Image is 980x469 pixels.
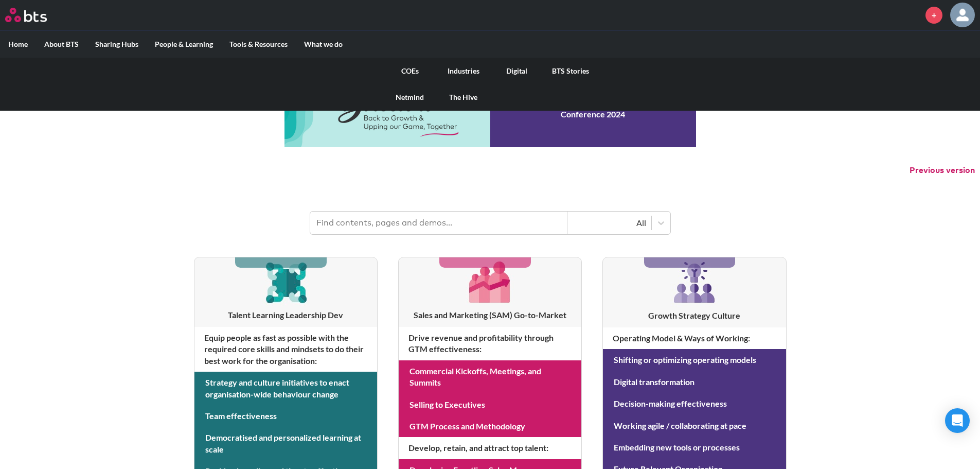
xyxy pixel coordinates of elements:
img: [object Object] [261,257,310,306]
h4: Operating Model & Ways of Working : [603,327,786,349]
div: Open Intercom Messenger [945,408,970,433]
input: Find contents, pages and demos... [310,212,567,234]
img: Daniel Mausolf [950,3,975,27]
label: What we do [296,31,351,58]
label: Sharing Hubs [87,31,147,58]
div: All [573,217,646,229]
label: Tools & Resources [221,31,296,58]
a: Go home [5,8,66,22]
a: + [925,7,942,24]
h4: Drive revenue and profitability through GTM effectiveness : [399,327,581,360]
h4: Equip people as fast as possible with the required core skills and mindsets to do their best work... [194,327,377,372]
h3: Sales and Marketing (SAM) Go-to-Market [399,309,581,321]
a: Profile [950,3,975,27]
h3: Growth Strategy Culture [603,310,786,321]
img: [object Object] [670,257,719,307]
h4: Develop, retain, and attract top talent : [399,437,581,459]
label: About BTS [36,31,87,58]
button: Previous version [910,165,975,176]
h3: Talent Learning Leadership Dev [194,309,377,321]
img: BTS Logo [5,8,47,22]
img: [object Object] [466,257,514,306]
label: People & Learning [147,31,221,58]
